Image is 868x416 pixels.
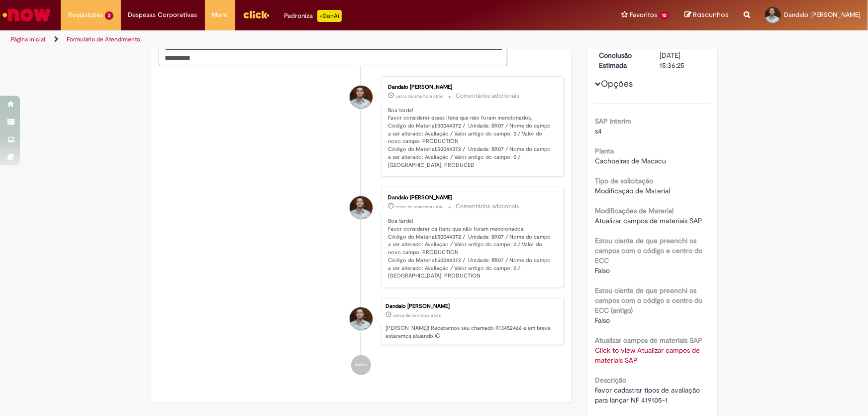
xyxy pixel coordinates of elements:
dt: Conclusão Estimada [591,50,653,70]
b: Modificações de Material [595,206,674,215]
div: Dandalo Francisco Junior [350,196,373,219]
span: Atualizar campos de materiais SAP [595,216,702,225]
p: Boa tarde! Favor considerer os itens que não foram mencionados. Código do Material:50044372 / Uni... [388,217,554,280]
span: Requisições [68,10,103,20]
p: Boa tarde! Favor considerer esses itens que não foram mencionados. Código do Material:50044372 / ... [388,107,554,169]
img: ServiceNow [1,5,52,25]
span: More [212,10,228,20]
time: 27/08/2025 13:36:17 [393,312,441,318]
a: Página inicial [11,35,45,43]
li: Dandalo Francisco Junior [159,298,565,346]
span: Cachoeiras de Macacu [595,156,666,165]
ul: Histórico de tíquete [159,66,565,386]
time: 27/08/2025 13:46:07 [395,93,443,99]
b: Estou ciente de que preenchi os campos com o código e centro do ECC (antigo) [595,286,702,315]
span: s4 [595,127,602,136]
p: [PERSON_NAME]! Recebemos seu chamado R13452466 e em breve estaremos atuando. [386,324,559,340]
span: Favoritos [630,10,657,20]
div: Dandalo Francisco Junior [350,307,373,330]
a: Rascunhos [684,10,729,20]
span: cerca de uma hora atrás [395,204,443,210]
span: Rascunhos [693,10,729,19]
span: Dandalo [PERSON_NAME] [784,10,861,19]
b: Planta [595,146,614,155]
div: Dandalo [PERSON_NAME] [388,195,554,201]
small: Comentários adicionais [456,92,519,100]
span: Favor cadastrar tipos de avaliação para lançar NF 419105-1 [595,386,702,405]
b: Tipo de solicitação [595,176,653,185]
span: 2 [105,11,113,20]
div: [DATE] 15:36:25 [660,50,706,70]
ul: Trilhas de página [7,30,571,49]
a: Click to view Atualizar campos de materiais SAP [595,346,700,365]
b: Estou ciente de que preenchi os campos com o código e centro do ECC [595,236,702,265]
b: Descrição [595,376,626,385]
p: +GenAi [317,10,342,22]
a: Formulário de Atendimento [67,35,140,43]
div: Dandalo [PERSON_NAME] [388,84,554,90]
span: Falso [595,266,610,275]
div: Dandalo Francisco Junior [350,86,373,109]
b: Atualizar campos de materiais SAP [595,336,702,345]
span: Modificação de Material [595,186,670,195]
div: Dandalo [PERSON_NAME] [386,303,559,309]
div: Padroniza [285,10,342,22]
span: cerca de uma hora atrás [393,312,441,318]
img: click_logo_yellow_360x200.png [243,7,270,22]
span: cerca de uma hora atrás [395,93,443,99]
span: Despesas Corporativas [128,10,197,20]
span: 10 [659,11,670,20]
span: Falso [595,316,610,325]
small: Comentários adicionais [456,202,519,211]
b: SAP Interim [595,117,631,126]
